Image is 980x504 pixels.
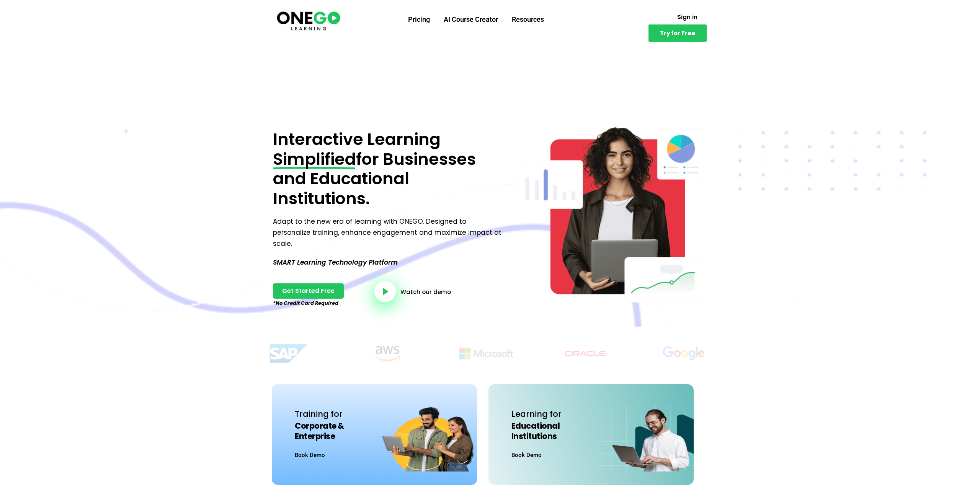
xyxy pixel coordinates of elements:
[273,150,356,169] span: Simplified
[508,408,593,442] h4: Learning for
[511,452,542,459] a: Book Demo
[511,420,560,442] span: Educational Institutions
[273,128,441,151] span: Interactive Learning
[660,30,695,36] span: Try for Free
[640,342,727,365] img: Title
[295,452,325,459] a: Book Demo
[273,148,476,210] span: for Businesses and Educational Institutions.
[273,216,505,249] p: Adapt to the new era of learning with ONEGO. Designed to personalize training, enhance engagement...
[541,342,629,365] img: Title
[648,24,707,42] a: Try for Free
[668,10,707,24] a: Sign in
[344,342,431,365] img: Title
[437,10,505,29] a: AI Course Creator
[400,289,451,295] a: Watch our demo
[374,281,396,302] a: video-button
[443,342,530,365] img: Title
[677,14,697,20] span: Sign in
[401,10,437,29] a: Pricing
[291,408,376,442] h4: Training for
[273,299,338,307] em: *No Credit Card Required
[282,288,335,294] span: Get Started Free
[273,257,505,268] p: SMART Learning Technology Platform
[295,420,344,442] span: Corporate & Enterprise
[273,283,344,299] a: Get Started Free
[505,10,551,29] a: Resources
[245,342,332,365] img: Title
